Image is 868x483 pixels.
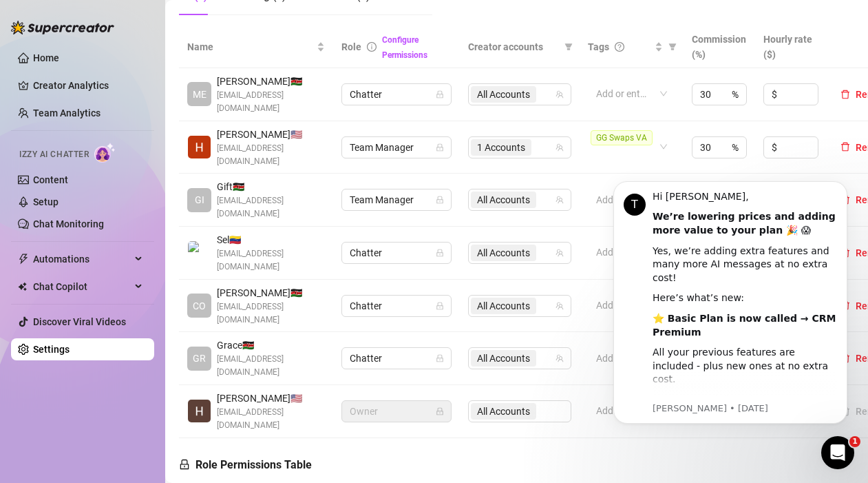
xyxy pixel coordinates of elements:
a: Team Analytics [33,107,100,119]
span: ME [193,87,207,102]
span: All Accounts [477,192,530,207]
span: lock [436,354,444,362]
img: Holly Beth [188,400,211,422]
span: lock [436,302,444,310]
span: GR [193,351,206,366]
span: 1 [849,436,860,447]
span: Chatter [350,348,443,369]
span: Tags [588,39,609,54]
span: lock [436,90,444,99]
span: thunderbolt [18,254,29,265]
span: [PERSON_NAME] 🇰🇪 [217,285,325,300]
span: All Accounts [477,351,530,366]
span: delete [840,90,850,99]
span: team [555,196,564,204]
span: All Accounts [471,350,536,367]
span: Sel 🇻🇪 [217,232,325,247]
a: Home [33,52,59,63]
span: All Accounts [471,298,536,314]
iframe: Intercom notifications message [593,161,868,446]
span: delete [840,142,850,152]
span: All Accounts [471,192,536,208]
span: Role [341,41,361,52]
img: AI Chatter [94,143,116,163]
span: team [555,249,564,257]
span: 1 Accounts [477,140,525,155]
span: [EMAIL_ADDRESS][DOMAIN_NAME] [217,406,325,432]
span: Chatter [350,296,443,316]
span: 1 Accounts [471,139,531,156]
span: GI [195,192,204,207]
p: Message from Tanya, sent 1d ago [60,242,244,254]
span: All Accounts [477,87,530,102]
span: lock [179,459,190,470]
span: team [555,354,564,362]
span: All Accounts [471,245,536,261]
span: All Accounts [477,245,530,260]
th: Name [179,26,333,68]
span: info-circle [367,42,377,52]
span: filter [668,43,677,51]
span: CO [193,298,206,314]
span: Automations [33,248,131,270]
span: lock [436,196,444,204]
img: Heather Williams [188,136,211,158]
span: Team Manager [350,137,443,158]
span: team [555,90,564,99]
span: Gift 🇰🇪 [217,179,325,194]
a: Setup [33,196,59,207]
a: Content [33,174,68,185]
span: [EMAIL_ADDRESS][DOMAIN_NAME] [217,247,325,274]
span: Owner [350,401,443,422]
th: Hourly rate ($) [755,26,827,68]
span: team [555,302,564,310]
span: [EMAIL_ADDRESS][DOMAIN_NAME] [217,353,325,379]
span: Chatter [350,84,443,105]
a: Creator Analytics [33,74,143,96]
span: lock [436,407,444,415]
span: All Accounts [471,86,536,103]
span: Creator accounts [468,39,559,54]
span: Chat Copilot [33,276,131,298]
span: Name [187,39,314,54]
span: Team Manager [350,189,443,210]
a: Chat Monitoring [33,218,104,229]
span: filter [666,37,679,57]
span: [EMAIL_ADDRESS][DOMAIN_NAME] [217,194,325,220]
img: Sel [188,241,211,264]
th: Commission (%) [684,26,755,68]
span: Chatter [350,243,443,263]
span: [EMAIL_ADDRESS][DOMAIN_NAME] [217,89,325,115]
span: lock [436,143,444,152]
a: Discover Viral Videos [33,316,126,327]
span: [EMAIL_ADDRESS][DOMAIN_NAME] [217,142,325,168]
span: GG Swaps VA [591,130,653,145]
span: team [555,143,564,152]
a: Settings [33,344,70,355]
span: question-circle [615,42,624,52]
span: [EMAIL_ADDRESS][DOMAIN_NAME] [217,300,325,327]
span: [PERSON_NAME] 🇺🇸 [217,127,325,142]
span: Grace 🇰🇪 [217,338,325,353]
div: You now get full analytics with advanced creator stats, sales tracking, chatter performance, and ... [60,233,244,300]
span: [PERSON_NAME] 🇰🇪 [217,74,325,89]
img: Chat Copilot [18,282,27,291]
img: logo-BBDzfeDw.svg [11,21,114,34]
span: All Accounts [477,298,530,314]
iframe: Intercom live chat [821,436,854,469]
span: [PERSON_NAME] 🇺🇸 [217,391,325,406]
a: Configure Permissions [382,35,427,60]
h5: Role Permissions Table [179,457,312,473]
span: Izzy AI Chatter [19,148,89,161]
span: lock [436,249,444,257]
span: filter [562,37,575,57]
